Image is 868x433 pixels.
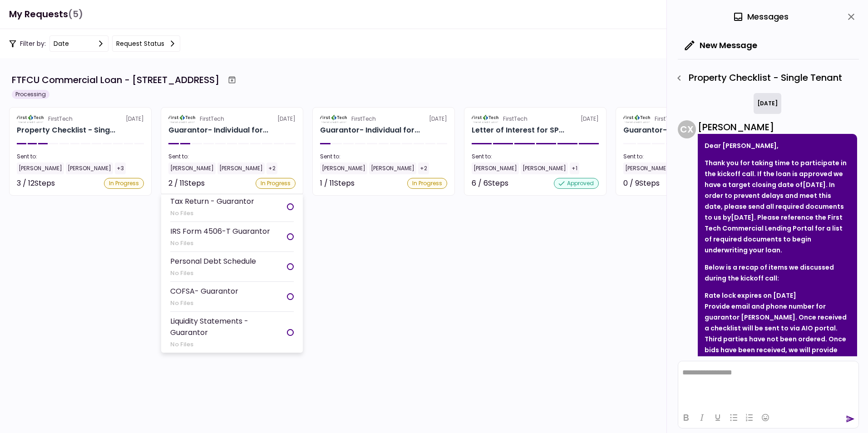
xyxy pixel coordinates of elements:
[705,157,850,256] p: Thank you for taking time to participate in the kickoff call. If the loan is approved we have a t...
[710,411,725,424] button: Underline
[742,411,757,424] button: Numbered list
[407,178,447,189] div: In Progress
[168,115,196,123] img: Partner logo
[17,115,144,123] div: [DATE]
[170,340,287,349] div: No Files
[266,162,277,174] div: +2
[17,178,55,189] div: 3 / 12 Steps
[170,256,256,267] div: Personal Debt Schedule
[115,162,126,174] div: +3
[224,72,240,88] button: Archive workflow
[698,120,857,134] div: [PERSON_NAME]
[9,35,180,52] div: Filter by:
[170,285,238,297] div: COFSA- Guarantor
[54,39,69,49] div: date
[170,299,238,308] div: No Files
[694,411,710,424] button: Italic
[678,34,764,57] button: New Message
[678,411,694,424] button: Bold
[705,140,850,151] p: Dear [PERSON_NAME],
[168,178,205,189] div: 2 / 11 Steps
[705,335,846,376] strong: Third parties have not been ordered. Once bids have been received, we will provide them for the b...
[731,213,754,222] strong: [DATE]
[320,178,355,189] div: 1 / 11 Steps
[623,153,750,161] div: Sent to:
[168,162,216,174] div: [PERSON_NAME]
[678,361,858,407] iframe: Rich Text Area
[68,5,83,24] span: (5)
[320,162,367,174] div: [PERSON_NAME]
[472,162,519,174] div: [PERSON_NAME]
[623,162,671,174] div: [PERSON_NAME]
[570,162,579,174] div: +1
[320,115,348,123] img: Partner logo
[369,162,416,174] div: [PERSON_NAME]
[472,178,508,189] div: 6 / 6 Steps
[17,162,64,174] div: [PERSON_NAME]
[418,162,429,174] div: +2
[48,115,73,123] div: FirstTech
[521,162,568,174] div: [PERSON_NAME]
[9,5,83,24] h1: My Requests
[472,115,599,123] div: [DATE]
[17,153,144,161] div: Sent to:
[217,162,265,174] div: [PERSON_NAME]
[503,115,528,123] div: FirstTech
[17,115,44,123] img: Partner logo
[803,180,826,189] strong: [DATE]
[623,178,660,189] div: 0 / 9 Steps
[623,115,750,123] div: [DATE]
[12,73,219,87] div: FTFCU Commercial Loan - [STREET_ADDRESS]
[623,125,723,136] div: Guarantor- Individual for SPECIALTY PROPERTIES LLC Charles Eldredge
[170,269,256,278] div: No Files
[17,125,115,136] div: Property Checklist - Single Tenant for SPECIALTY PROPERTIES LLC 1151-B Hospital Wy, Pocatello, ID
[12,90,49,99] div: Processing
[320,125,420,136] div: Guarantor- Individual for SPECIALTY PROPERTIES LLC Jim Price
[623,115,651,123] img: Partner logo
[168,125,268,136] div: Guarantor- Individual for SPECIALTY PROPERTIES LLC Scot Halladay
[754,93,781,114] div: [DATE]
[554,178,599,189] div: approved
[472,125,564,136] div: Letter of Interest for SPECIALTY PROPERTIES LLC 1151-B Hospital Way Pocatello
[655,115,679,123] div: FirstTech
[168,115,296,123] div: [DATE]
[170,196,254,207] div: Tax Return - Guarantor
[472,153,599,161] div: Sent to:
[726,411,741,424] button: Bullet list
[170,209,254,218] div: No Files
[104,178,144,189] div: In Progress
[671,70,859,86] div: Property Checklist - Single Tenant
[733,10,789,24] div: Messages
[758,411,773,424] button: Emojis
[846,414,855,423] button: send
[112,35,180,52] button: Request status
[170,315,287,338] div: Liquidity Statements - Guarantor
[320,153,447,161] div: Sent to:
[168,153,296,161] div: Sent to:
[170,226,270,237] div: IRS Form 4506-T Guarantor
[678,120,696,138] div: C X
[705,262,850,284] p: Below is a recap of items we discussed during the kickoff call:
[320,115,447,123] div: [DATE]
[256,178,296,189] div: In Progress
[843,9,859,25] button: close
[170,239,270,248] div: No Files
[705,291,796,300] strong: Rate lock expires on [DATE]
[66,162,113,174] div: [PERSON_NAME]
[705,302,847,333] strong: Provide email and phone number for guarantor [PERSON_NAME]. Once received a checklist will be sen...
[49,35,108,52] button: date
[472,115,499,123] img: Partner logo
[200,115,224,123] div: FirstTech
[351,115,376,123] div: FirstTech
